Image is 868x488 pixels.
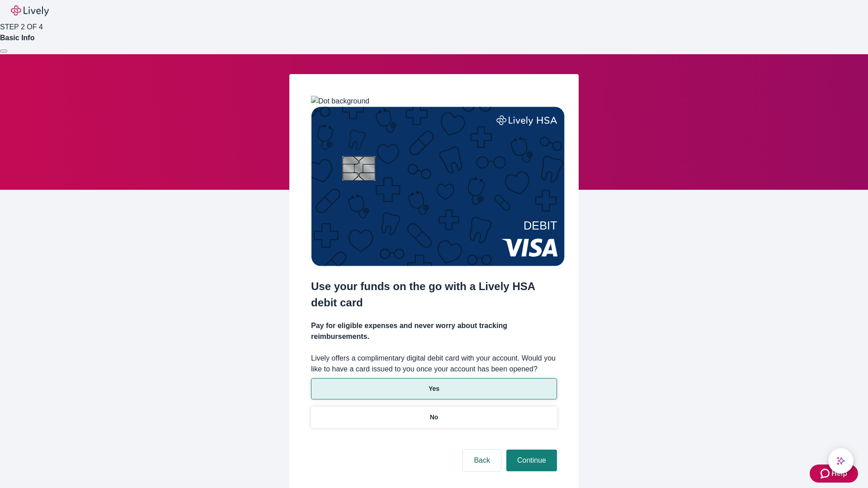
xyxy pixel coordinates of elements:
[311,378,557,399] button: Yes
[311,407,557,428] button: No
[311,278,557,311] h2: Use your funds on the go with a Lively HSA debit card
[463,450,501,471] button: Back
[430,413,439,422] p: No
[311,320,557,342] h4: Pay for eligible expenses and never worry about tracking reimbursements.
[311,353,557,375] label: Lively offers a complimentary digital debit card with your account. Would you like to have a card...
[810,465,858,483] button: Zendesk support iconHelp
[311,96,369,107] img: Dot background
[836,456,845,465] svg: Lively AI Assistant
[11,5,49,16] img: Lively
[831,468,847,479] span: Help
[821,468,831,479] svg: Zendesk support icon
[311,107,565,266] img: Debit card
[828,448,854,474] button: chat
[506,450,557,471] button: Continue
[429,384,439,394] p: Yes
